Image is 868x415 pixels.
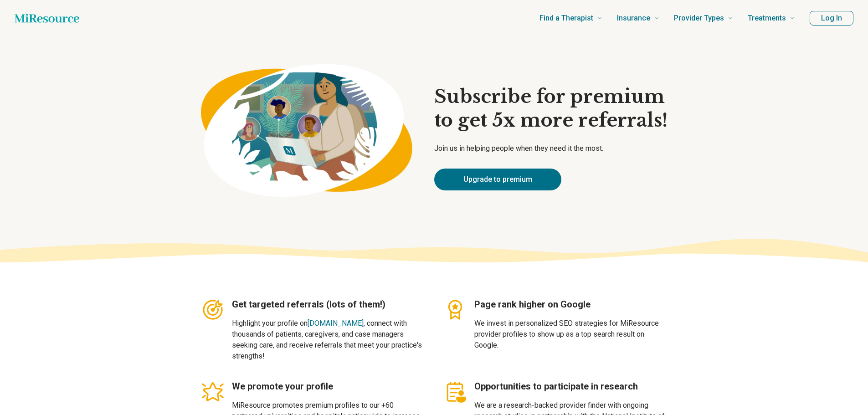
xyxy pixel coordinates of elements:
[232,318,425,362] p: Highlight your profile on , connect with thousands of patients, caregivers, and case managers see...
[434,85,668,132] h1: Subscribe for premium to get 5x more referrals!
[617,12,650,25] span: Insurance
[232,298,425,311] h3: Get targeted referrals (lots of them!)
[474,380,668,393] h3: Opportunities to participate in research
[539,12,593,25] span: Find a Therapist
[474,298,668,311] h3: Page rank higher on Google
[434,143,668,154] p: Join us in helping people when they need it the most.
[674,12,724,25] span: Provider Types
[232,380,425,393] h3: We promote your profile
[15,9,79,27] a: Home page
[434,169,561,190] a: Upgrade to premium
[748,12,786,25] span: Treatments
[308,319,364,328] a: [DOMAIN_NAME]
[810,11,853,26] button: Log In
[474,318,668,351] p: We invest in personalized SEO strategies for MiResource provider profiles to show up as a top sea...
